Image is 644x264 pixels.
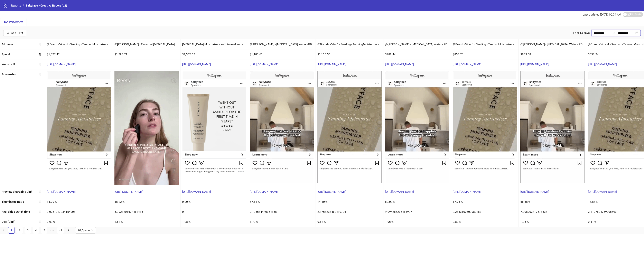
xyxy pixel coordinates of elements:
[180,197,248,207] div: 0.00 %
[248,217,316,227] div: 1.79 %
[45,217,113,227] div: 0.69 %
[250,63,279,66] a: [URL][DOMAIN_NAME]
[519,39,586,49] div: @[PERSON_NAME] - [MEDICAL_DATA] Water - PDP - SFContest - [DATE] - Copy 2
[45,39,113,49] div: @Brand - Video1 - Seeding - TanningMoisturizer - PDP - SF2445757 - [DATE] - Copy
[383,39,451,49] div: @[PERSON_NAME] - [MEDICAL_DATA] Water - PDP - SFContest - [DATE] - Copy 2
[2,53,10,56] b: Spend
[39,220,41,223] span: sort-ascending
[65,227,72,234] button: right
[453,190,482,193] a: [URL][DOMAIN_NAME]
[180,39,248,49] div: [MEDICAL_DATA] Moisturizer - kath tm makeup - SF4545898
[49,227,56,234] span: •••
[3,30,26,36] button: Add Filter
[180,207,248,217] div: 0
[248,49,316,59] div: $1,183.61
[49,227,56,234] li: Next 5 Pages
[26,4,67,7] span: Saltyface - Creative Report (V2)
[451,49,519,59] div: $853.73
[316,39,383,49] div: @Brand - Video1 - Seeding - TanningMoisturizer - PDP - SF2445757 - [DATE] - Copy
[39,210,41,213] span: sort-ascending
[78,227,93,233] span: 20 / page
[182,190,211,193] a: [URL][DOMAIN_NAME]
[39,200,41,203] span: sort-ascending
[385,63,414,66] a: [URL][DOMAIN_NAME]
[180,217,248,227] div: 1.08 %
[519,49,586,59] div: $835.58
[2,210,30,213] b: Avg. video watch time
[7,31,9,34] span: filter
[2,73,17,76] b: Screenshot
[33,227,39,234] li: 4
[114,190,143,193] a: [URL][DOMAIN_NAME]
[519,217,586,227] div: 1.25 %
[2,200,24,203] b: Thumbstop Ratio
[383,207,451,217] div: 9.094266235468927
[385,71,449,183] img: Screenshot 120228026911430395
[451,197,519,207] div: 17.75 %
[45,197,113,207] div: 14.09 %
[45,49,113,59] div: $1,827.42
[453,71,517,183] img: Screenshot 120225500306900395
[182,63,211,66] a: [URL][DOMAIN_NAME]
[41,227,47,233] a: 5
[451,217,519,227] div: 0.89 %
[582,13,621,16] span: Last updated [DATE] 06:04 AM
[588,190,617,193] a: [URL][DOMAIN_NAME]
[57,227,64,233] a: 42
[113,39,180,49] div: @[PERSON_NAME] - Essential [MEDICAL_DATA] Set - PDP - B&A - Copy 2
[45,207,113,217] div: 2.0261917234154008
[451,39,519,49] div: @Brand - Video1 - Seeding - TanningMoisturizer - PDP - SF2445757 - [DATE] - Copy
[113,197,180,207] div: 45.22 %
[8,227,15,234] li: 1
[316,49,383,59] div: $1,106.55
[182,71,246,183] img: Screenshot 120227465092180395
[317,190,346,193] a: [URL][DOMAIN_NAME]
[11,31,23,35] div: Add Filter
[2,220,15,223] b: CTR (Link)
[41,227,47,234] li: 5
[520,190,549,193] a: [URL][DOMAIN_NAME]
[113,217,180,227] div: 1.54 %
[39,73,41,76] span: sort-ascending
[588,63,617,66] a: [URL][DOMAIN_NAME]
[248,197,316,207] div: 57.61 %
[39,53,41,56] span: sort-descending
[248,39,316,49] div: @[PERSON_NAME] - [MEDICAL_DATA] Water - PDP - SFContest - [DATE] - Copy 2
[519,197,586,207] div: 55.65 %
[316,197,383,207] div: 14.10 %
[451,207,519,217] div: 2.2833100609980157
[519,207,586,217] div: 7.205902717673533
[39,63,41,66] span: sort-ascending
[613,31,616,35] span: swap-right
[316,217,383,227] div: 0.62 %
[2,63,17,66] b: Website Url
[316,207,383,217] div: 2.1763238462410706
[75,227,96,234] div: Page Size
[571,30,591,36] div: Last 14 days
[383,49,451,59] div: $988.44
[114,71,179,185] img: Screenshot 120228026911390395
[25,227,31,233] a: 3
[4,20,23,24] span: Top Performers
[113,207,180,217] div: 5.9921201674464415
[67,229,70,231] span: right
[113,49,180,59] div: $1,593.71
[248,207,316,217] div: 9.196634440354355
[10,3,22,8] a: Reports
[250,71,314,183] img: Screenshot 120228026912350395
[39,43,41,46] span: sort-ascending
[65,227,72,234] li: Next Page
[8,227,15,233] a: 1
[453,63,482,66] a: [URL][DOMAIN_NAME]
[383,217,451,227] div: 1.96 %
[33,227,39,233] a: 4
[317,71,382,183] img: Screenshot 120226658409530395
[17,227,23,233] a: 2
[47,71,111,183] img: Screenshot 120226658409620395
[383,197,451,207] div: 60.02 %
[2,43,13,46] b: Ad name
[250,190,279,193] a: [URL][DOMAIN_NAME]
[2,190,32,193] b: Preview Shareable Link
[520,71,585,183] img: Screenshot 120227834741770395
[317,63,346,66] a: [URL][DOMAIN_NAME]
